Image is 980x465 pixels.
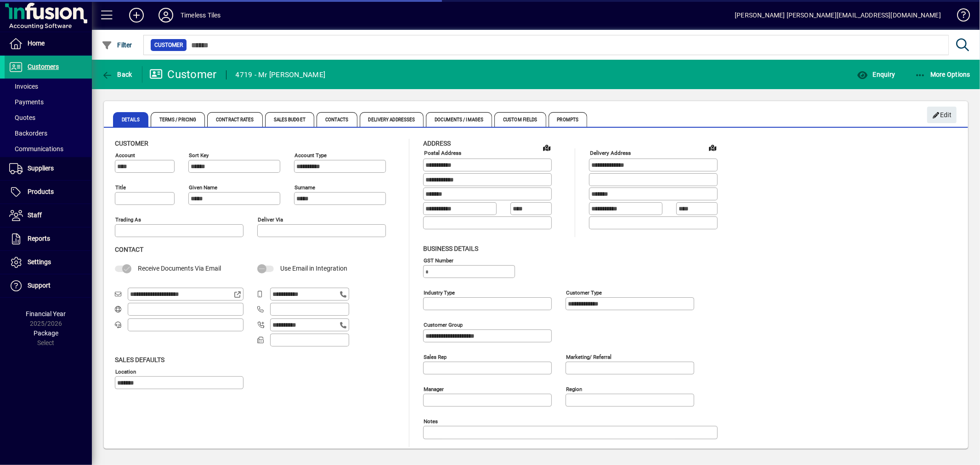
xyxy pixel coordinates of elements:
[280,265,347,272] span: Use Email in Integration
[857,71,895,78] span: Enquiry
[115,356,164,363] span: Sales defaults
[28,63,59,70] span: Customers
[28,235,50,242] span: Reports
[927,107,957,123] button: Edit
[28,164,54,172] span: Suppliers
[115,246,143,253] span: Contact
[115,184,126,191] mat-label: Title
[5,94,92,110] a: Payments
[360,112,424,127] span: Delivery Addresses
[9,83,38,90] span: Invoices
[855,66,897,83] button: Enquiry
[424,289,455,295] mat-label: Industry type
[115,152,135,159] mat-label: Account
[34,329,58,337] span: Package
[950,2,969,32] a: Knowledge Base
[317,112,357,127] span: Contacts
[566,353,612,360] mat-label: Marketing/ Referral
[28,40,45,47] span: Home
[181,8,221,23] div: Timeless Tiles
[9,145,63,153] span: Communications
[915,71,971,78] span: More Options
[295,152,327,159] mat-label: Account Type
[295,184,315,191] mat-label: Surname
[5,125,92,141] a: Backorders
[423,140,451,147] span: Address
[705,140,720,155] a: View on map
[138,265,221,272] span: Receive Documents Via Email
[9,98,44,106] span: Payments
[5,32,92,55] a: Home
[735,8,941,23] div: [PERSON_NAME] [PERSON_NAME][EMAIL_ADDRESS][DOMAIN_NAME]
[236,68,326,82] div: 4719 - Mr [PERSON_NAME]
[5,204,92,227] a: Staff
[5,251,92,274] a: Settings
[28,282,51,289] span: Support
[189,152,209,159] mat-label: Sort key
[28,211,42,219] span: Staff
[28,258,51,266] span: Settings
[5,181,92,204] a: Products
[5,227,92,250] a: Reports
[566,289,602,295] mat-label: Customer type
[99,66,135,83] button: Back
[28,188,54,195] span: Products
[154,40,183,50] span: Customer
[189,184,217,191] mat-label: Given name
[115,216,141,223] mat-label: Trading as
[151,112,205,127] span: Terms / Pricing
[423,245,478,252] span: Business details
[539,140,554,155] a: View on map
[424,321,463,328] mat-label: Customer group
[102,41,132,49] span: Filter
[115,368,136,374] mat-label: Location
[207,112,262,127] span: Contract Rates
[9,130,47,137] span: Backorders
[494,112,546,127] span: Custom Fields
[92,66,142,83] app-page-header-button: Back
[912,66,973,83] button: More Options
[5,157,92,180] a: Suppliers
[151,7,181,23] button: Profile
[932,108,952,123] span: Edit
[149,67,217,82] div: Customer
[566,386,582,392] mat-label: Region
[5,141,92,157] a: Communications
[258,216,283,223] mat-label: Deliver via
[426,112,492,127] span: Documents / Images
[424,386,444,392] mat-label: Manager
[122,7,151,23] button: Add
[5,79,92,94] a: Invoices
[102,71,132,78] span: Back
[424,418,438,424] mat-label: Notes
[5,274,92,297] a: Support
[26,310,66,318] span: Financial Year
[424,353,447,360] mat-label: Sales rep
[265,112,314,127] span: Sales Budget
[424,257,453,263] mat-label: GST Number
[9,114,35,121] span: Quotes
[549,112,588,127] span: Prompts
[99,37,135,53] button: Filter
[113,112,148,127] span: Details
[5,110,92,125] a: Quotes
[115,140,148,147] span: Customer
